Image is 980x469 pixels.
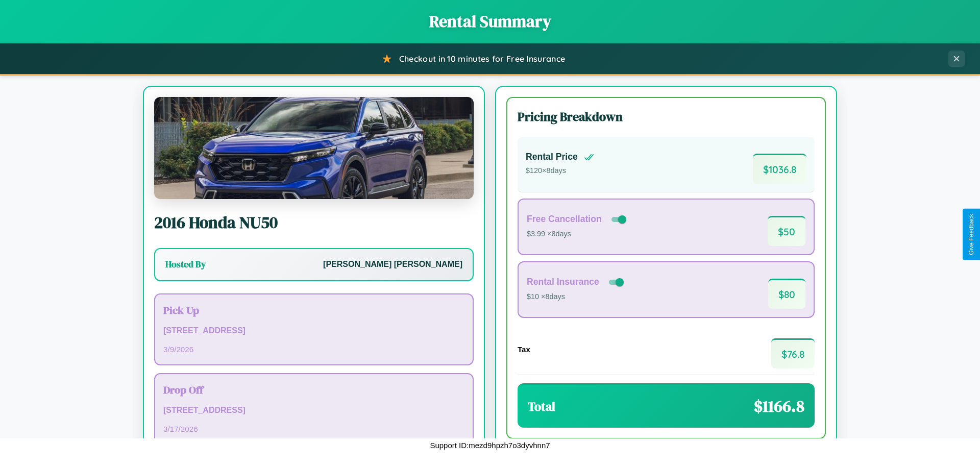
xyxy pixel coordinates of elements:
[154,211,474,234] h2: 2016 Honda NU50
[10,10,970,33] h1: Rental Summary
[528,398,555,415] h3: Total
[163,403,464,418] p: [STREET_ADDRESS]
[527,228,628,241] p: $3.99 × 8 days
[154,97,474,199] img: Honda NU50
[430,438,550,452] p: Support ID: mezd9hpzh7o3dyvhnn7
[754,395,804,417] span: $ 1166.8
[768,279,805,309] span: $ 80
[753,154,806,184] span: $ 1036.8
[527,277,599,287] h4: Rental Insurance
[163,303,464,317] h3: Pick Up
[165,258,206,270] h3: Hosted By
[399,54,565,64] span: Checkout in 10 minutes for Free Insurance
[163,324,464,338] p: [STREET_ADDRESS]
[527,214,602,225] h4: Free Cancellation
[518,345,530,354] h4: Tax
[526,164,594,178] p: $ 120 × 8 days
[526,152,578,162] h4: Rental Price
[771,338,815,368] span: $ 76.8
[768,216,805,246] span: $ 50
[518,108,815,125] h3: Pricing Breakdown
[323,257,462,272] p: [PERSON_NAME] [PERSON_NAME]
[163,382,464,397] h3: Drop Off
[968,214,975,255] div: Give Feedback
[163,342,464,356] p: 3 / 9 / 2026
[527,290,626,304] p: $10 × 8 days
[163,422,464,436] p: 3 / 17 / 2026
